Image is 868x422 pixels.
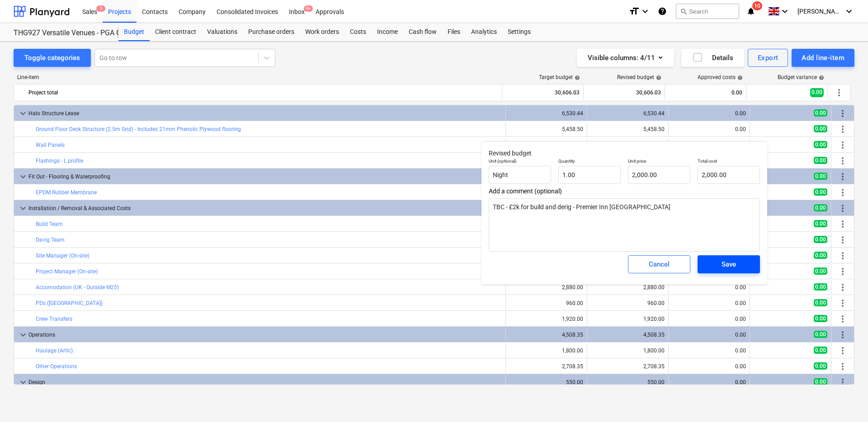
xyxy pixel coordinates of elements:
span: 0.00 [810,88,824,97]
div: THG927 Versatile Venues - PGA Golf 2025 [14,28,108,38]
span: More actions [837,203,848,214]
span: bar_chart [493,347,500,354]
span: 0.00 [814,109,827,117]
span: 0.00 [814,252,827,259]
span: 0.00 [814,378,827,385]
button: Search [676,4,739,19]
span: help [736,75,743,80]
i: Knowledge base [658,6,667,17]
span: 0.00 [814,236,827,243]
a: Files [442,23,466,41]
span: Add a comment (optional) [489,188,760,195]
span: 0.00 [814,125,827,132]
a: Client contract [150,23,202,41]
i: keyboard_arrow_down [779,6,790,17]
div: 5,458.50 [643,126,665,132]
span: More actions [837,187,848,198]
p: Revised budget [489,149,760,158]
div: 550.00 [509,379,583,385]
span: 0.00 [814,362,827,370]
span: keyboard_arrow_down [18,329,28,340]
span: More actions [837,329,848,340]
p: Quantity [558,158,621,166]
span: More actions [837,219,848,230]
iframe: Chat Widget [823,379,868,422]
p: Unit price [628,158,690,166]
div: Revised budget [617,74,661,80]
div: Settings [502,23,536,41]
a: Crew Transfers [36,316,72,322]
a: De-rig Team [36,237,65,243]
div: Analytics [466,23,502,41]
div: 1,800.00 [643,347,665,354]
div: Costs [344,23,372,41]
a: Budget [118,23,150,41]
a: Accomodation (UK - Outside M25) [36,284,119,291]
span: 5 [96,5,105,12]
div: Project total [28,85,498,100]
div: Income [372,23,403,41]
span: bar_chart [493,300,500,307]
div: Visible columns : 4/11 [588,52,663,64]
i: format_size [629,6,640,17]
div: 0.00 [672,300,746,306]
div: 0.00 [672,110,746,117]
div: 0.00 [672,126,746,132]
span: 0.00 [814,283,827,291]
span: More actions [837,250,848,261]
div: 1,920.00 [643,316,665,322]
div: 960.00 [566,300,583,306]
a: EPDM Rubber Membrane [36,189,97,196]
div: 6,530.44 [591,110,665,117]
span: More actions [837,282,848,293]
span: bar_chart [493,363,500,370]
button: Visible columns:4/11 [577,49,674,67]
span: More actions [837,377,848,388]
div: 0.00 [672,284,746,291]
span: More actions [834,87,844,98]
div: 0.00 [672,332,746,338]
button: Add line-item [792,49,854,67]
span: keyboard_arrow_down [18,108,28,119]
a: Site Manager (On-site) [36,253,90,259]
div: Export [758,52,778,64]
span: 0.00 [814,299,827,306]
button: Export [748,49,788,67]
div: 0.00 [669,85,742,100]
span: [PERSON_NAME] [797,8,843,15]
a: Flashings - L profile [36,158,83,164]
div: 0.00 [672,363,746,370]
div: 0.00 [672,379,746,385]
button: Cancel [628,255,690,273]
p: Unit (optional) [489,158,551,166]
span: 0.00 [814,331,827,338]
span: keyboard_arrow_down [18,171,28,182]
div: 960.00 [647,300,665,306]
div: Target budget [539,74,580,80]
div: 30,606.03 [506,85,580,100]
button: Details [681,49,744,67]
span: More actions [837,108,848,119]
span: keyboard_arrow_down [18,203,28,214]
span: bar_chart [493,284,500,291]
span: More actions [837,155,848,166]
span: 0.00 [814,347,827,354]
span: 0.00 [814,141,827,148]
span: bar_chart [493,126,500,133]
div: 30,606.03 [587,85,661,100]
div: Fit Out - Flooring & Waterproofing [28,169,502,184]
span: More actions [837,298,848,309]
div: 2,880.00 [591,284,665,291]
div: 5,458.50 [562,126,583,132]
span: 0.00 [814,315,827,322]
a: Build Team [36,221,63,227]
div: Design [28,375,502,389]
div: 550.00 [591,379,665,385]
textarea: TBC - £2k for build and derig - Premier Inn [GEOGRAPHIC_DATA] [489,198,760,252]
span: help [654,75,661,80]
a: Other Operations [36,363,77,370]
span: More actions [837,345,848,356]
